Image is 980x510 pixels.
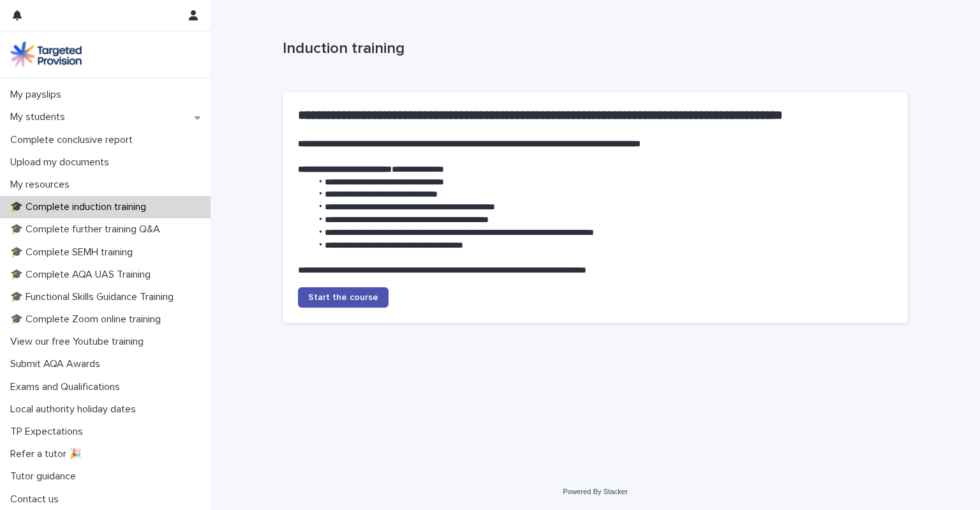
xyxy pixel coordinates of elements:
img: M5nRWzHhSzIhMunXDL62 [10,41,82,67]
span: Start the course [308,293,378,302]
p: Refer a tutor 🎉 [5,448,92,460]
p: 🎓 Complete Zoom online training [5,313,171,326]
p: Tutor guidance [5,470,86,483]
p: 🎓 Functional Skills Guidance Training [5,291,184,303]
a: Start the course [298,287,389,308]
p: Complete conclusive report [5,134,143,146]
p: View our free Youtube training [5,336,154,348]
p: Local authority holiday dates [5,403,146,416]
p: TP Expectations [5,426,93,438]
p: Exams and Qualifications [5,381,130,393]
p: 🎓 Complete induction training [5,201,156,213]
p: My students [5,111,75,123]
a: Powered By Stacker [563,488,627,495]
p: My resources [5,179,80,191]
p: 🎓 Complete further training Q&A [5,223,170,236]
p: My payslips [5,89,71,101]
p: 🎓 Complete AQA UAS Training [5,269,161,281]
p: Upload my documents [5,156,119,169]
p: Contact us [5,493,69,506]
p: Induction training [283,40,903,58]
p: Submit AQA Awards [5,358,110,370]
p: 🎓 Complete SEMH training [5,246,143,259]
